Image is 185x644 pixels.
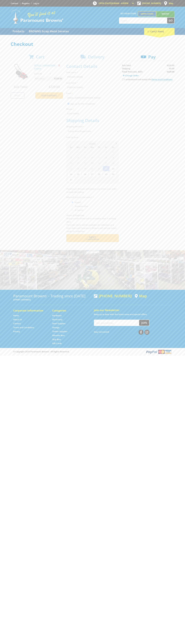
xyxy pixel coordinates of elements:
a: Go to the Privacy page [13,330,20,333]
span: 8:00am - 4:00pm [112,2,128,5]
a: Log in [33,2,39,5]
a: Go to the Home page [13,314,19,317]
a: Go to the Skip Bins page [52,338,61,341]
a: Go to the Products page [11,28,26,35]
a: Go to the About Us page [13,318,22,321]
p: [STREET_ADDRESS] [13,298,91,301]
div: Cart [144,28,175,35]
div: Stay Connected [94,329,149,335]
img: Paramount Browns' [11,9,63,24]
input: Please accept the terms and conditions. [122,78,124,80]
div: [PHONE_NUMBER] [94,294,132,298]
a: Go to the Gift Cards page [52,342,62,345]
span: (1 item) [155,30,164,33]
a: Go to the Timber Supplies page [52,330,67,333]
span: Sub Total [122,64,131,67]
h3: Paramount Browns' - Trading since [DATE] [13,294,91,298]
button: Join [139,320,149,326]
a: Mount [PERSON_NAME] [156,11,175,21]
a: Terms and Conditions [152,78,172,81]
input: Your email address [94,320,139,326]
a: Gepps Cross [138,11,156,16]
a: View a map of Gepps Cross location [135,294,147,298]
label: I understand and accept the [124,78,172,81]
strong: $229.00 [167,70,174,73]
a: Go to the Machinery page [52,318,62,321]
a: Go to the Contact page [11,2,18,5]
button: Go [167,18,174,23]
h5: Join our Newsletter [94,308,172,312]
p: Keep up to date with the latest news and special offers. [94,313,172,316]
img: PayPal, Mastercard, Visa accepted [145,349,172,354]
a: Go to the Contact page [13,322,21,325]
h5: Categories [52,309,86,312]
a: Go to the Terms and Conditions page [13,326,34,329]
a: Go to the BROWNS Scrap Metal Services page [27,28,71,35]
a: Go to the registration page [22,2,30,5]
span: Set your store [119,11,138,16]
a: Change Order [122,73,140,78]
h5: Corporate Information [13,309,47,312]
a: Go to the Steel Supplies page [52,322,65,325]
a: Go to the Hardware page [52,314,62,317]
span: OPEN [DATE] [99,2,128,5]
a: Go to the Wheelie Bins page [52,334,65,337]
h1: Checkout [11,41,175,47]
strong: Total Price (inc. GST) [122,70,142,73]
span: $229.00 [167,64,174,67]
input: Search [119,18,167,23]
span: $0.00 [169,67,174,70]
div: ® Copyright 2025 Paramount Browns'. All Rights Reserved. [11,349,175,354]
span: Pay [148,54,156,60]
span: Change Order [125,74,139,77]
span: Shipping [122,67,130,70]
a: Go to the Storage page [52,326,60,329]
